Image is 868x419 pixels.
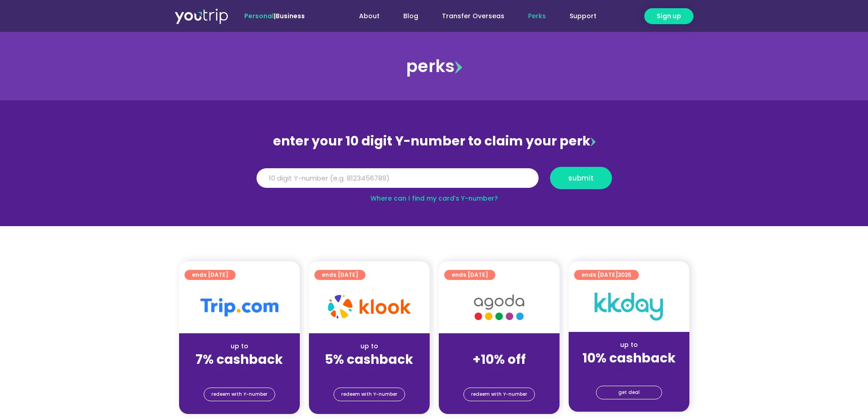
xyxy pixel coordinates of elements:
[325,351,413,368] strong: 5% cashback
[370,194,498,203] a: Where can I find my card’s Y-number?
[341,388,397,401] span: redeem with Y-number
[204,388,275,401] a: redeem with Y-number
[316,368,422,378] div: (for stays only)
[574,270,639,280] a: ends [DATE]2025
[618,271,632,279] span: 2025
[581,270,632,280] span: ends [DATE]
[257,167,612,196] form: Y Number
[430,8,516,25] a: Transfer Overseas
[186,368,293,378] div: (for stays only)
[471,388,527,401] span: redeem with Y-number
[314,270,365,280] a: ends [DATE]
[576,367,682,376] div: (for stays only)
[657,11,681,21] span: Sign up
[347,8,391,25] a: About
[550,167,612,189] button: submit
[473,351,526,368] strong: +10% off
[329,8,608,25] nav: Menu
[446,368,552,378] div: (for stays only)
[276,11,305,21] a: Business
[463,388,535,401] a: redeem with Y-number
[582,349,676,367] strong: 10% cashback
[244,11,274,21] span: Personal
[211,388,267,401] span: redeem with Y-number
[568,175,594,181] span: submit
[252,129,616,153] div: enter your 10 digit Y-number to claim your perk
[491,341,508,351] span: up to
[618,386,640,399] span: get deal
[186,341,293,351] div: up to
[576,340,682,350] div: up to
[391,8,430,25] a: Blog
[596,386,662,399] a: get deal
[244,11,305,21] span: |
[192,270,228,280] span: ends [DATE]
[516,8,558,25] a: Perks
[444,270,495,280] a: ends [DATE]
[334,388,405,401] a: redeem with Y-number
[644,8,693,24] a: Sign up
[195,351,283,368] strong: 7% cashback
[316,341,422,351] div: up to
[558,8,608,25] a: Support
[452,270,488,280] span: ends [DATE]
[185,270,236,280] a: ends [DATE]
[322,270,358,280] span: ends [DATE]
[257,168,539,188] input: 10 digit Y-number (e.g. 8123456789)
